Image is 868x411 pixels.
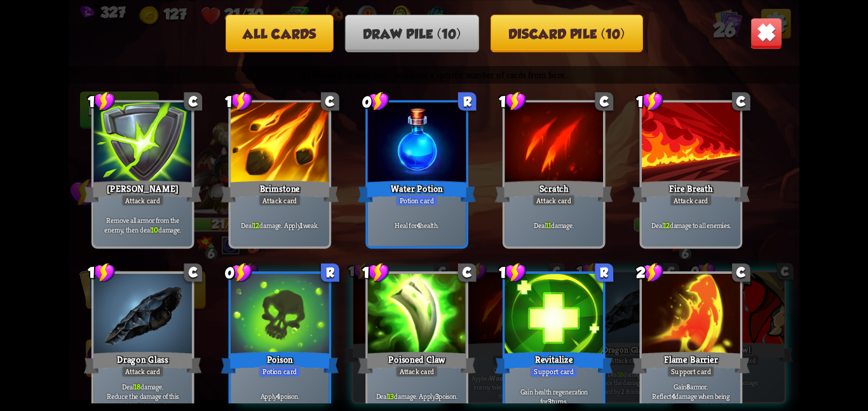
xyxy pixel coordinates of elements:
[546,220,551,229] b: 11
[458,263,477,281] div: C
[632,179,750,205] div: Fire Breath
[134,381,140,391] b: 18
[221,349,339,375] div: Poison
[96,381,189,410] p: Deal damage. Reduce the damage of this card by 2 this battle.
[495,179,613,205] div: Scratch
[595,263,613,281] div: R
[670,194,712,206] div: Attack card
[595,92,613,111] div: C
[276,391,280,401] b: 4
[491,14,642,51] button: Discard pile (10)
[121,194,164,206] div: Attack card
[458,92,477,111] div: R
[88,262,115,283] div: 1
[84,349,201,375] div: Dragon Glass
[636,262,663,283] div: 2
[632,349,750,375] div: Flame Barrier
[358,349,475,375] div: Poisoned Claw
[396,194,438,206] div: Potion card
[507,220,600,229] p: Deal damage.
[532,194,575,206] div: Attack card
[84,179,201,205] div: [PERSON_NAME]
[184,263,202,281] div: C
[548,396,552,405] b: 3
[96,215,189,234] p: Remove all armor from the enemy, then deal damage.
[121,365,164,377] div: Attack card
[667,365,715,377] div: Support card
[69,66,799,84] p: At the start of each turn, you draw a specific number of cards from here.
[225,91,252,111] div: 1
[345,14,479,51] button: Draw pile (10)
[358,179,475,205] div: Water Potion
[233,220,327,229] p: Deal damage. Apply weak.
[321,263,339,281] div: R
[732,92,750,111] div: C
[499,91,526,111] div: 1
[644,381,738,410] p: Gain armor. Reflect damage when being attacked by an enemy this turn.
[417,220,421,229] b: 4
[686,381,690,391] b: 8
[300,220,302,229] b: 1
[663,220,670,229] b: 12
[499,262,526,283] div: 1
[750,17,782,49] img: Close_Button.png
[226,14,334,51] button: All cards
[370,220,464,229] p: Heal for health.
[672,391,675,401] b: 4
[435,391,439,401] b: 3
[233,391,327,401] p: Apply poison.
[321,92,339,111] div: C
[507,386,600,406] p: Gain health regeneration for turns.
[151,225,158,234] b: 10
[636,91,663,111] div: 1
[362,262,390,283] div: 1
[225,262,252,283] div: 0
[495,349,613,375] div: Revitalize
[88,91,115,111] div: 1
[259,194,301,206] div: Attack card
[221,179,339,205] div: Brimstone
[362,91,390,111] div: 0
[732,263,750,281] div: C
[395,365,438,377] div: Attack card
[259,365,301,377] div: Potion card
[388,391,394,401] b: 13
[253,220,259,229] b: 12
[530,365,578,377] div: Support card
[184,92,202,111] div: C
[644,220,738,229] p: Deal damage to all enemies.
[370,391,464,401] p: Deal damage. Apply poison.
